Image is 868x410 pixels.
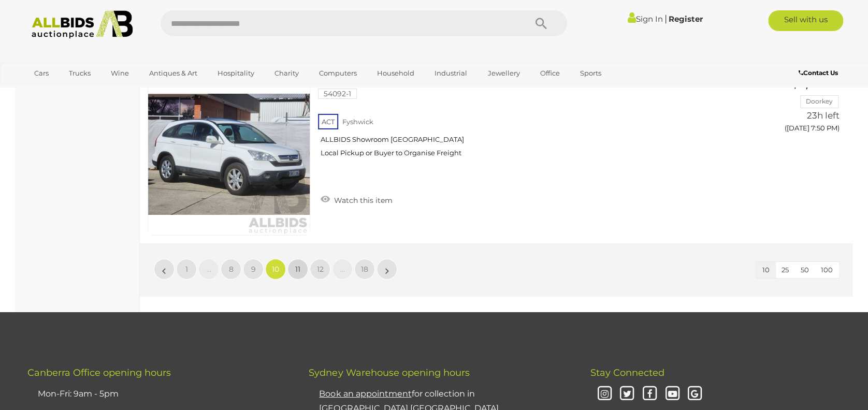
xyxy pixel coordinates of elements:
[272,265,279,274] span: 10
[782,266,789,274] span: 25
[176,259,197,280] a: 1
[229,265,234,274] span: 8
[794,262,815,278] button: 50
[627,14,662,24] a: Sign In
[27,367,171,378] span: Canberra Office opening hours
[211,65,261,82] a: Hospitality
[312,65,364,82] a: Computers
[27,65,55,82] a: Cars
[370,65,421,82] a: Household
[35,384,283,404] li: Mon-Fri: 9am - 5pm
[185,265,188,274] span: 1
[27,82,114,99] a: [GEOGRAPHIC_DATA]
[287,259,308,280] a: 11
[243,259,264,280] a: 9
[590,367,664,378] span: Stay Connected
[768,10,843,31] a: Sell with us
[326,73,726,165] a: 6/2008 Honda CRV (4x4) Luxury MY07 4d Wagon White 2.4L 54092-1 ACT Fyshwick ALLBIDS Showroom [GEO...
[377,259,397,280] a: »
[663,385,682,403] i: Youtube
[331,196,393,205] span: Watch this item
[821,266,833,274] span: 100
[309,367,469,378] span: Sydney Warehouse opening hours
[515,10,567,36] button: Search
[26,10,138,39] img: Allbids.com.au
[62,65,97,82] a: Trucks
[801,266,809,274] span: 50
[799,67,841,79] a: Contact Us
[664,13,667,24] span: |
[686,385,704,403] i: Google
[533,65,566,82] a: Office
[268,65,306,82] a: Charity
[573,65,607,82] a: Sports
[742,73,842,138] a: $1,400 Doorkey 23h left ([DATE] 7:50 PM)
[756,262,776,278] button: 10
[310,259,330,280] a: 12
[481,65,526,82] a: Jewellery
[799,69,838,77] b: Contact Us
[354,259,375,280] a: 18
[221,259,241,280] a: 8
[295,265,300,274] span: 11
[361,265,368,274] span: 18
[641,385,659,403] i: Facebook
[319,389,411,399] u: Book an appointment
[762,266,770,274] span: 10
[318,192,395,207] a: Watch this item
[618,385,636,403] i: Twitter
[154,259,175,280] a: «
[198,259,219,280] a: …
[251,265,256,274] span: 9
[332,259,353,280] a: …
[775,262,795,278] button: 25
[596,385,614,403] i: Instagram
[142,65,204,82] a: Antiques & Art
[815,262,839,278] button: 100
[104,65,136,82] a: Wine
[428,65,474,82] a: Industrial
[317,265,324,274] span: 12
[668,14,702,24] a: Register
[265,259,286,280] a: 10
